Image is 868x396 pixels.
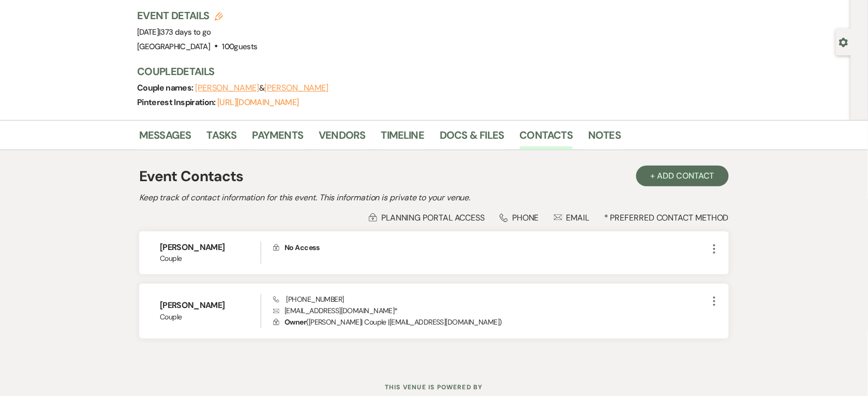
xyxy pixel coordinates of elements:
span: [PHONE_NUMBER] [273,295,344,304]
span: Couple [160,253,261,264]
a: Notes [588,127,621,150]
h2: Keep track of contact information for this event. This information is private to your venue. [139,192,729,204]
span: & [195,83,328,93]
a: [URL][DOMAIN_NAME] [217,97,298,108]
button: Open lead details [839,37,848,47]
a: Tasks [207,127,237,150]
span: Pinterest Inspiration: [137,97,217,108]
a: Contacts [520,127,573,150]
span: No Access [285,243,319,252]
span: 100 guests [222,41,258,52]
span: | [159,27,211,37]
div: Planning Portal Access [369,212,485,223]
button: + Add Contact [636,166,729,186]
a: Messages [139,127,191,150]
div: Phone [500,212,539,223]
p: ( [PERSON_NAME] | Couple | [EMAIL_ADDRESS][DOMAIN_NAME] ) [273,316,708,328]
h6: [PERSON_NAME] [160,242,261,253]
button: [PERSON_NAME] [195,84,259,92]
button: [PERSON_NAME] [264,84,328,92]
h3: Couple Details [137,64,716,79]
h1: Event Contacts [139,166,244,187]
h6: [PERSON_NAME] [160,300,261,311]
div: * Preferred Contact Method [139,212,729,223]
span: Couple [160,312,261,322]
a: Docs & Files [440,127,504,150]
h3: Event Details [137,8,258,23]
a: Vendors [319,127,365,150]
span: [DATE] [137,27,211,37]
span: [GEOGRAPHIC_DATA] [137,41,210,52]
a: Timeline [381,127,425,150]
span: 373 days to go [161,27,211,37]
span: Couple names: [137,82,195,93]
p: [EMAIL_ADDRESS][DOMAIN_NAME] * [273,305,708,316]
a: Payments [252,127,304,150]
div: Email [554,212,590,223]
span: Owner [285,317,306,327]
